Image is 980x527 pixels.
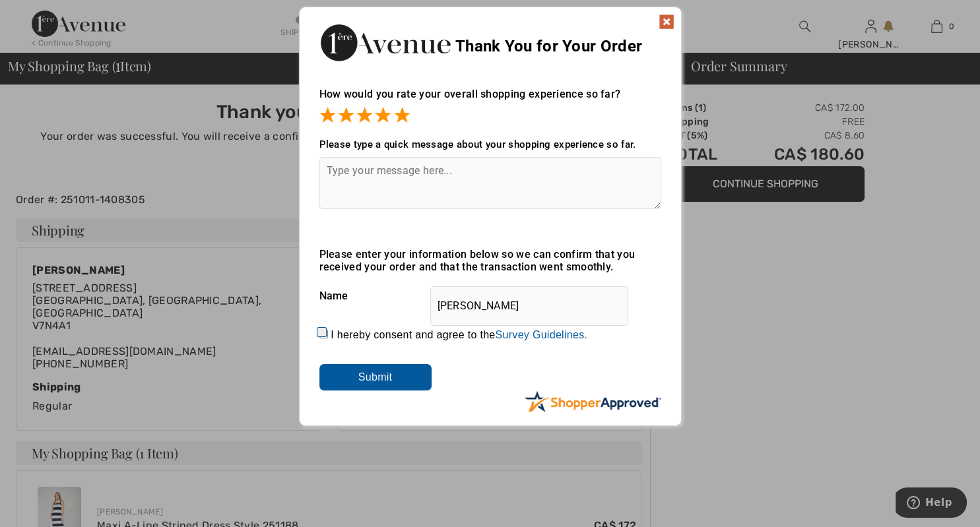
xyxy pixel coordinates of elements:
[319,280,661,313] div: Name
[319,139,661,150] div: Please type a quick message about your shopping experience so far.
[331,329,587,341] label: I hereby consent and agree to the
[319,248,661,273] div: Please enter your information below so we can confirm that you received your order and that the t...
[659,14,674,30] img: x
[30,9,57,21] span: Help
[319,75,661,125] div: How would you rate your overall shopping experience so far?
[455,37,642,55] span: Thank You for Your Order
[495,329,587,340] a: Survey Guidelines.
[319,20,451,65] img: Thank You for Your Order
[319,364,432,390] input: Submit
